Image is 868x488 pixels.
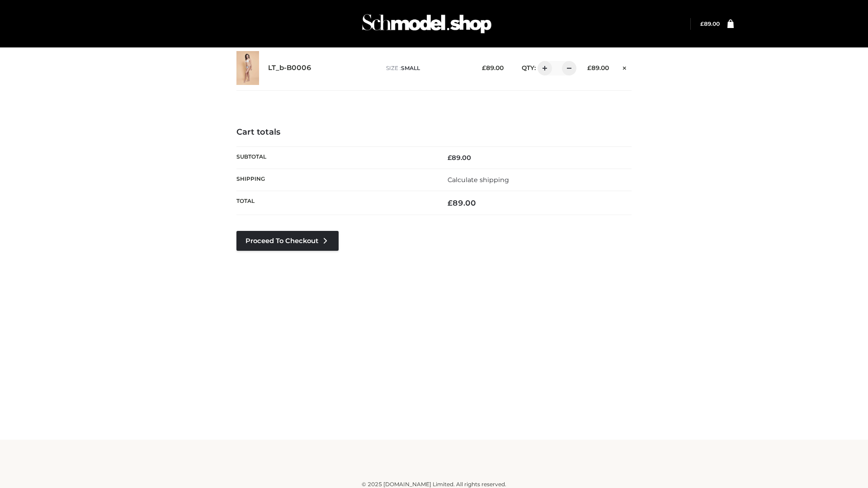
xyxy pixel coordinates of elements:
h4: Cart totals [236,127,632,137]
span: £ [587,64,591,71]
span: SMALL [401,65,420,71]
a: Calculate shipping [448,176,509,184]
span: £ [448,154,452,162]
span: £ [482,64,486,71]
th: Shipping [236,169,434,191]
span: £ [448,198,453,207]
a: Remove this item [618,61,632,73]
a: LT_b-B0006 [268,64,311,72]
a: £89.00 [700,20,720,27]
bdi: 89.00 [482,64,504,71]
bdi: 89.00 [448,198,476,207]
bdi: 89.00 [448,154,471,162]
p: size : [386,64,468,72]
div: QTY: [513,61,573,75]
th: Subtotal [236,146,434,169]
a: Proceed to Checkout [236,231,339,251]
th: Total [236,191,434,215]
span: £ [700,20,704,27]
bdi: 89.00 [700,20,720,27]
bdi: 89.00 [587,64,609,71]
img: Schmodel Admin 964 [359,6,495,42]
